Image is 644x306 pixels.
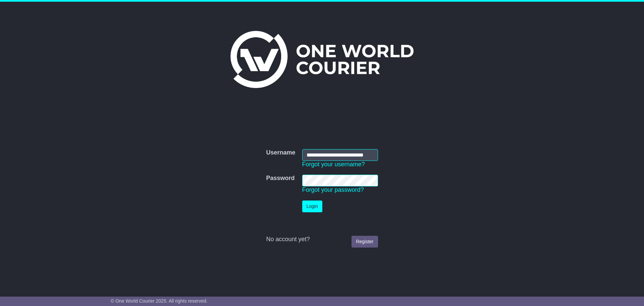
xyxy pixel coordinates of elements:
label: Password [266,175,294,182]
label: Username [266,149,295,157]
span: © One World Courier 2025. All rights reserved. [111,298,208,304]
a: Register [352,236,378,248]
a: Forgot your username? [302,161,365,168]
button: Login [302,201,322,212]
img: One World [230,31,414,88]
a: Forgot your password? [302,186,364,193]
div: No account yet? [266,236,378,243]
